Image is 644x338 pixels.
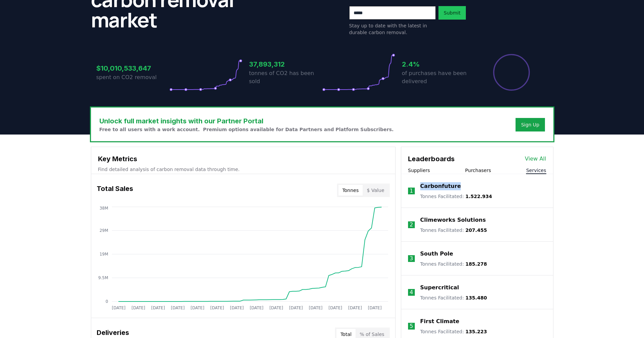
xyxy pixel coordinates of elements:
tspan: [DATE] [328,306,342,310]
button: $ Value [363,185,388,196]
a: View All [525,155,546,163]
tspan: 9.5M [98,275,108,280]
h3: Key Metrics [98,154,388,164]
button: Submit [438,6,466,20]
tspan: [DATE] [309,306,323,310]
h3: 37,893,312 [249,59,322,69]
h3: Unlock full market insights with our Partner Portal [99,116,394,126]
span: 1.522.934 [466,194,492,199]
a: Climeworks Solutions [420,216,486,224]
tspan: [DATE] [269,306,283,310]
button: Tonnes [338,185,363,196]
p: Tonnes Facilitated : [420,294,487,301]
p: 4 [410,288,413,296]
span: 135.223 [466,329,487,334]
tspan: [DATE] [171,306,185,310]
a: Supercritical [420,284,459,292]
button: Purchasers [465,167,491,174]
tspan: 38M [99,206,108,211]
div: Percentage of sales delivered [493,53,530,91]
h3: Total Sales [97,184,133,197]
tspan: [DATE] [131,306,145,310]
tspan: 0 [105,299,108,304]
tspan: [DATE] [230,306,244,310]
button: Services [526,167,546,174]
h3: Leaderboards [408,154,455,164]
h3: $10,010,533,647 [96,63,169,73]
tspan: 29M [99,228,108,233]
p: tonnes of CO2 has been sold [249,69,322,86]
a: Sign Up [521,121,539,128]
tspan: 19M [99,252,108,257]
tspan: [DATE] [249,306,263,310]
tspan: [DATE] [348,306,362,310]
p: Tonnes Facilitated : [420,328,487,335]
p: 1 [410,187,413,195]
tspan: [DATE] [151,306,165,310]
a: South Pole [420,250,453,258]
span: 135.480 [466,295,487,300]
p: 2 [410,221,413,229]
p: Stay up to date with the latest in durable carbon removal. [349,22,436,36]
p: Tonnes Facilitated : [420,227,487,234]
p: 3 [410,255,413,263]
p: Find detailed analysis of carbon removal data through time. [98,166,388,173]
p: Tonnes Facilitated : [420,261,487,267]
button: Suppliers [408,167,430,174]
tspan: [DATE] [368,306,382,310]
p: Free to all users with a work account. Premium options available for Data Partners and Platform S... [99,126,394,133]
button: Sign Up [516,118,545,131]
p: spent on CO2 removal [96,73,169,81]
a: First Climate [420,317,459,325]
p: Tonnes Facilitated : [420,193,492,200]
span: 207.455 [466,227,487,233]
tspan: [DATE] [190,306,204,310]
p: of purchases have been delivered [402,69,475,86]
p: 5 [410,322,413,330]
span: 185.278 [466,261,487,267]
tspan: [DATE] [112,306,125,310]
tspan: [DATE] [210,306,224,310]
a: Carbonfuture [420,182,461,190]
h3: 2.4% [402,59,475,69]
tspan: [DATE] [289,306,303,310]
